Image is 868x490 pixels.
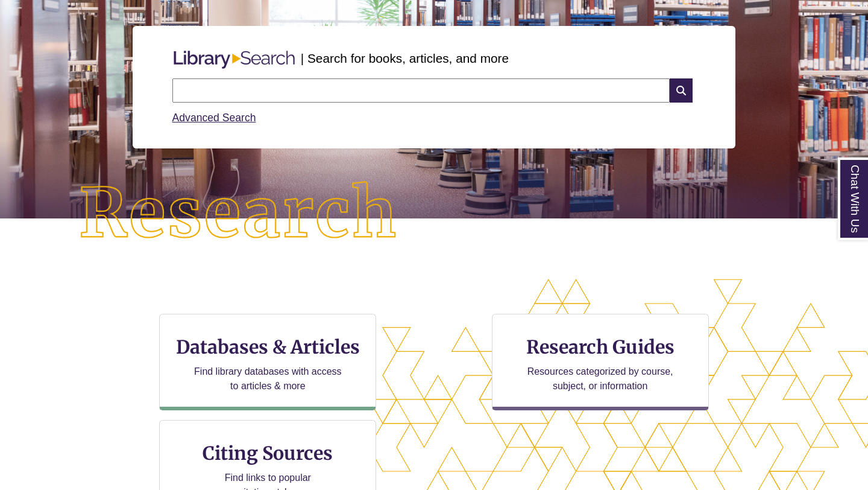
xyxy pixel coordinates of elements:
i: Search [670,78,693,103]
h3: Research Guides [502,336,699,358]
img: Libary Search [168,46,301,74]
a: Research Guides Resources categorized by course, subject, or information [492,314,709,410]
p: Resources categorized by course, subject, or information [521,364,679,393]
p: | Search for books, articles, and more [301,49,509,68]
a: Databases & Articles Find library databases with access to articles & more [159,314,376,410]
img: Research [43,146,434,282]
h3: Databases & Articles [169,336,366,358]
a: Advanced Search [172,112,256,124]
p: Find library databases with access to articles & more [189,364,347,393]
h3: Citing Sources [195,442,342,465]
